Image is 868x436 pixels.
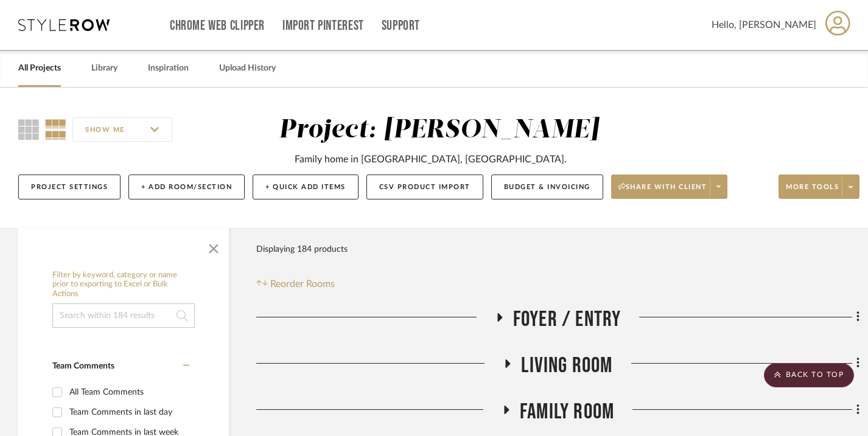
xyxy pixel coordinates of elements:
a: Chrome Web Clipper [170,21,265,31]
a: Upload History [219,60,276,77]
button: Project Settings [18,175,121,199]
h6: Filter by keyword, category or name prior to exporting to Excel or Bulk Actions [52,271,195,299]
div: Family home in [GEOGRAPHIC_DATA], [GEOGRAPHIC_DATA]. [295,152,567,167]
input: Search within 184 results [52,303,195,328]
span: Share with client [618,182,707,201]
span: Hello, [PERSON_NAME] [712,18,816,32]
div: Team Comments in last day [69,403,186,422]
div: Displaying 184 products [256,237,348,261]
span: Reorder Rooms [270,277,335,291]
button: CSV Product Import [366,175,483,199]
button: Budget & Invoicing [491,175,603,199]
scroll-to-top-button: BACK TO TOP [764,363,854,387]
button: + Quick Add Items [253,175,359,199]
span: Living Room [521,353,612,379]
a: Library [91,60,117,77]
button: + Add Room/Section [128,175,245,199]
div: All Team Comments [69,382,186,402]
span: Team Comments [52,362,114,370]
button: Share with client [611,175,728,199]
button: More tools [779,175,859,199]
span: Foyer / Entry [513,306,621,333]
span: Family Room [520,399,614,425]
a: All Projects [18,60,61,77]
a: Import Pinterest [282,21,364,31]
a: Inspiration [148,60,189,77]
div: Project: [PERSON_NAME] [279,117,599,143]
a: Support [382,21,420,31]
button: Reorder Rooms [256,277,335,291]
span: More tools [786,182,839,201]
button: Close [201,234,226,258]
